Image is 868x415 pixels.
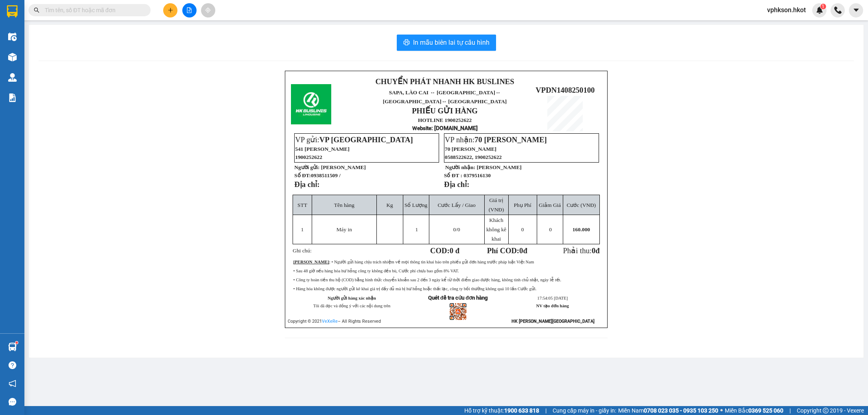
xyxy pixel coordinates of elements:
img: icon-new-feature [816,7,823,14]
span: Ghi chú: [293,248,311,254]
span: aim [205,7,211,13]
span: | [545,406,547,415]
img: warehouse-icon [8,343,17,351]
span: Khách không kê khai [486,217,506,242]
span: /0 [453,226,460,232]
span: SAPA, LÀO CAI ↔ [GEOGRAPHIC_DATA] [383,89,507,104]
img: phone-icon [834,7,842,14]
button: plus [163,3,177,17]
strong: NV tạo đơn hàng [536,304,569,308]
span: 17:54:05 [DATE] [537,296,568,300]
span: [PERSON_NAME] [321,164,366,170]
span: notification [9,380,16,387]
button: caret-down [849,3,863,17]
img: logo-vxr [7,5,17,17]
img: solution-icon [8,93,17,102]
strong: COD: [430,246,459,255]
span: 70 [PERSON_NAME] [445,146,496,152]
span: 0 [519,246,523,255]
strong: Địa chỉ: [294,180,319,189]
span: 0 [592,246,595,255]
strong: : [DOMAIN_NAME] [412,125,478,131]
strong: Số ĐT: [294,172,341,178]
span: printer [403,39,410,47]
img: warehouse-icon [8,33,17,41]
span: VPDN1408250100 [536,86,595,94]
span: : • Người gửi hàng chịu trách nhiệm về mọi thông tin khai báo trên phiếu gửi đơn hàng trước pháp ... [293,260,534,264]
button: file-add [182,3,197,17]
sup: 1 [820,4,826,9]
span: • Hàng hóa không được người gửi kê khai giá trị đầy đủ mà bị hư hỏng hoặc thất lạc, công ty bồi t... [293,287,537,291]
img: warehouse-icon [8,73,17,82]
span: Website [412,125,431,131]
span: question-circle [9,361,16,369]
span: Tên hàng [334,202,354,208]
span: [PERSON_NAME] [477,164,521,170]
strong: HK [PERSON_NAME][GEOGRAPHIC_DATA] [512,319,595,324]
span: Miền Nam [618,406,718,415]
span: 0 đ [450,246,459,255]
span: Miền Bắc [725,406,783,415]
span: Cước Lấy / Giao [437,202,475,208]
strong: Địa chỉ: [444,180,469,189]
strong: PHIẾU GỬI HÀNG [412,106,478,115]
span: 0 [549,226,552,232]
strong: Quét để tra cứu đơn hàng [428,295,488,301]
span: Copyright © 2021 – All Rights Reserved [288,319,381,324]
span: VP nhận: [445,135,547,144]
span: In mẫu biên lai tự cấu hình [413,37,490,48]
span: Máy in [337,226,352,232]
strong: [PERSON_NAME] [293,260,329,264]
strong: Phí COD: đ [487,246,527,255]
strong: Người gửi hàng xác nhận [328,296,376,300]
a: VeXeRe [322,319,338,324]
span: • Công ty hoàn tiền thu hộ (COD) bằng hình thức chuyển khoản sau 2 đến 3 ngày kể từ thời điểm gia... [293,278,561,282]
span: Số Lượng [404,202,427,208]
span: 70 [PERSON_NAME] [474,135,547,144]
strong: 0369 525 060 [748,407,783,414]
span: 1 [415,226,418,232]
span: 1 [822,4,824,9]
span: caret-down [853,7,860,14]
span: Kg [386,202,393,208]
input: Tìm tên, số ĐT hoặc mã đơn [45,6,141,15]
span: | [789,406,791,415]
span: Tôi đã đọc và đồng ý với các nội dung trên [313,304,391,308]
img: logo [291,84,331,124]
strong: HOTLINE 1900252622 [418,117,472,123]
span: vphkson.hkot [761,5,812,15]
span: • Sau 48 giờ nếu hàng hóa hư hỏng công ty không đền bù, Cước phí chưa bao gồm 8% VAT. [293,269,459,273]
strong: 1900 633 818 [504,407,539,414]
span: Giảm Giá [539,202,561,208]
span: file-add [186,7,192,13]
span: 1 [301,226,304,232]
span: ↔ [GEOGRAPHIC_DATA] [442,98,507,104]
span: 541 [PERSON_NAME] [295,146,350,152]
span: copyright [823,408,829,413]
span: Hỗ trợ kỹ thuật: [464,406,539,415]
strong: Số ĐT : [444,172,462,178]
span: message [9,398,16,406]
span: đ [595,246,599,255]
strong: Người nhận: [445,164,475,170]
span: Cung cấp máy in - giấy in: [553,406,616,415]
sup: 1 [15,341,18,344]
span: ↔ [GEOGRAPHIC_DATA] [383,89,507,104]
span: 160.000 [573,226,590,232]
span: VP [GEOGRAPHIC_DATA] [319,135,413,144]
span: 0938511509 / [311,172,341,178]
img: warehouse-icon [8,53,17,61]
button: aim [201,3,215,17]
span: 0 [453,226,456,232]
span: 1900252622 [295,154,322,160]
span: Cước (VNĐ) [566,202,596,208]
span: 0 [521,226,524,232]
span: search [34,7,39,13]
span: STT [297,202,307,208]
span: Phải thu: [563,246,599,255]
span: Phụ Phí [514,202,531,208]
span: Giá trị (VNĐ) [489,197,504,213]
strong: CHUYỂN PHÁT NHANH HK BUSLINES [375,77,514,86]
span: VP gửi: [295,135,413,144]
span: 0379516130 [464,172,491,178]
